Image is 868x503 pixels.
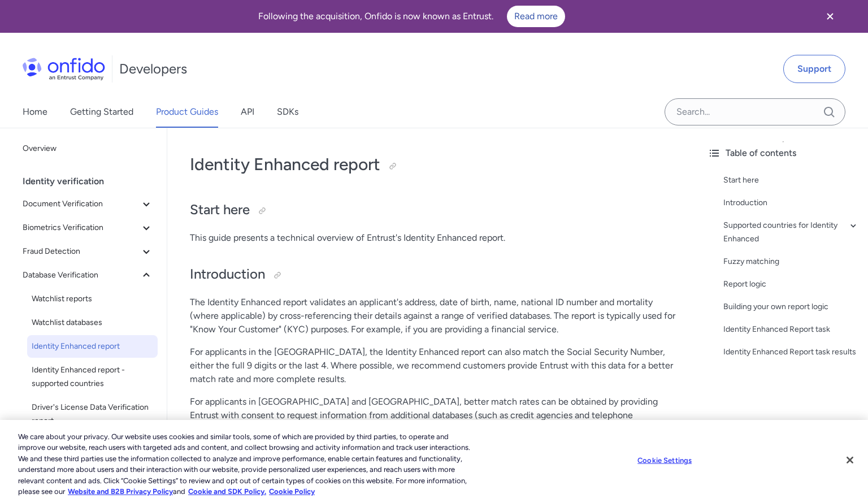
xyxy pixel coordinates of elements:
h2: Start here [190,201,676,220]
a: Watchlist databases [27,311,158,334]
a: Identity Enhanced Report task [723,323,859,336]
input: Onfido search input field [665,98,845,125]
span: Driver's License Data Verification report [32,401,153,428]
p: For applicants in [GEOGRAPHIC_DATA] and [GEOGRAPHIC_DATA], better match rates can be obtained by ... [190,395,676,436]
span: Overview [23,142,153,155]
a: Cookie and SDK Policy. [188,487,266,496]
a: Building your own report logic [723,300,859,314]
a: Cookie Policy [269,487,315,496]
h1: Developers [119,60,187,78]
a: Identity Enhanced report [27,335,158,358]
div: Following the acquisition, Onfido is now known as Entrust. [14,6,809,27]
a: Driver's License Data Verification report [27,396,158,432]
a: Product Guides [156,96,218,128]
a: Report logic [723,277,859,291]
button: Fraud Detection [18,240,158,263]
button: Database Verification [18,264,158,287]
a: Start here [723,174,859,187]
a: Getting Started [70,96,133,128]
div: Table of contents [708,146,859,160]
span: Identity Enhanced report - supported countries [32,363,153,391]
a: Read more [507,6,565,27]
button: Document Verification [18,193,158,215]
a: Fuzzy matching [723,255,859,268]
p: This guide presents a technical overview of Entrust's Identity Enhanced report. [190,231,676,245]
img: Onfido Logo [23,58,105,80]
button: Close [837,448,862,472]
a: Support [783,55,845,83]
svg: Close banner [823,10,837,23]
span: Biometrics Verification [23,221,140,235]
span: Document Verification [23,197,140,211]
a: Identity Enhanced report - supported countries [27,359,158,395]
a: SDKs [277,96,298,128]
div: We care about your privacy. Our website uses cookies and similar tools, some of which are provide... [18,431,478,497]
a: Home [23,96,47,128]
p: For applicants in the [GEOGRAPHIC_DATA], the Identity Enhanced report can also match the Social S... [190,345,676,386]
a: Identity Enhanced Report task results [723,345,859,359]
a: Introduction [723,196,859,210]
button: Close banner [809,2,851,31]
span: Identity Enhanced report [32,340,153,353]
a: Supported countries for Identity Enhanced [723,219,859,246]
p: The Identity Enhanced report validates an applicant's address, date of birth, name, national ID n... [190,296,676,336]
span: Database Verification [23,268,140,282]
span: Fraud Detection [23,245,140,258]
a: More information about our cookie policy., opens in a new tab [68,487,173,496]
button: Cookie Settings [630,449,700,472]
div: Identity verification [23,170,162,193]
span: Watchlist reports [32,292,153,306]
h1: Identity Enhanced report [190,153,676,176]
span: Watchlist databases [32,316,153,329]
a: Watchlist reports [27,288,158,310]
button: Biometrics Verification [18,216,158,239]
a: Overview [18,137,158,160]
a: API [241,96,254,128]
h2: Introduction [190,265,676,284]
